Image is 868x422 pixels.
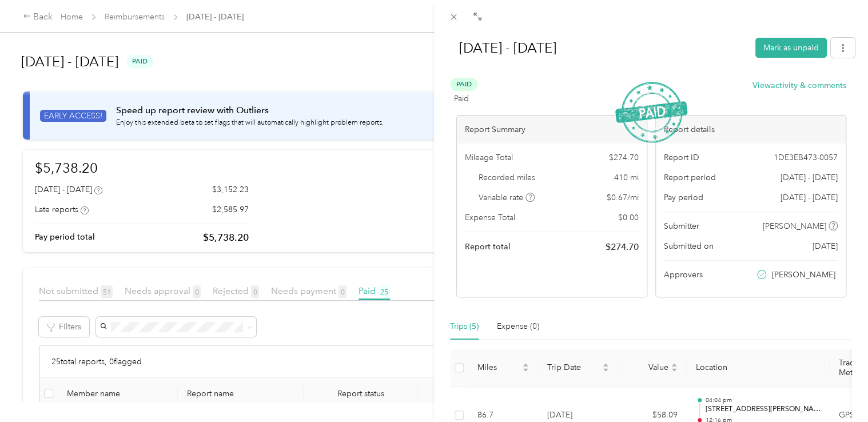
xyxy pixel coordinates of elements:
span: [DATE] - [DATE] [781,192,838,204]
span: $ 274.70 [606,240,639,254]
span: $ 0.00 [618,212,639,224]
span: Miles [477,363,520,372]
span: Variable rate [479,192,535,204]
p: 04:04 pm [705,396,821,404]
span: caret-up [671,361,678,368]
iframe: Everlance-gr Chat Button Frame [804,358,868,422]
th: Location [687,349,830,387]
th: Value [618,349,687,387]
div: Expense (0) [497,320,539,333]
span: caret-down [602,367,609,373]
span: [PERSON_NAME] [763,220,826,232]
span: $ 274.70 [609,152,639,164]
span: $ 0.67 / mi [607,192,639,204]
span: Paid [454,93,469,105]
span: caret-up [602,361,609,368]
div: Report Summary [457,116,647,144]
span: [DATE] [813,240,838,252]
span: caret-down [522,367,529,373]
span: Trip Date [547,363,600,372]
span: Paid [450,78,477,91]
button: Mark as unpaid [755,38,827,58]
span: Report period [664,172,716,184]
span: 1DE3EB473-0057 [774,152,838,164]
span: Submitter [664,220,699,232]
span: Report ID [664,152,699,164]
span: Approvers [664,269,703,281]
th: Trip Date [538,349,618,387]
span: [PERSON_NAME] [772,269,835,281]
span: Value [627,363,668,372]
span: caret-up [522,361,529,368]
div: Report details [656,116,846,144]
span: Pay period [664,192,703,204]
span: [DATE] - [DATE] [781,172,838,184]
span: caret-down [671,367,678,373]
th: Miles [468,349,538,387]
div: Trips (5) [450,320,479,333]
span: Report total [465,241,511,253]
span: 410 mi [614,172,639,184]
button: Viewactivity & comments [752,79,846,91]
h1: Jun 30 - Jul 13, 2024 [447,34,747,62]
span: Mileage Total [465,152,513,164]
span: Expense Total [465,212,515,224]
p: [STREET_ADDRESS][PERSON_NAME] [705,404,821,415]
span: Submitted on [664,240,714,252]
img: PaidStamp [615,82,687,143]
span: Recorded miles [479,172,535,184]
